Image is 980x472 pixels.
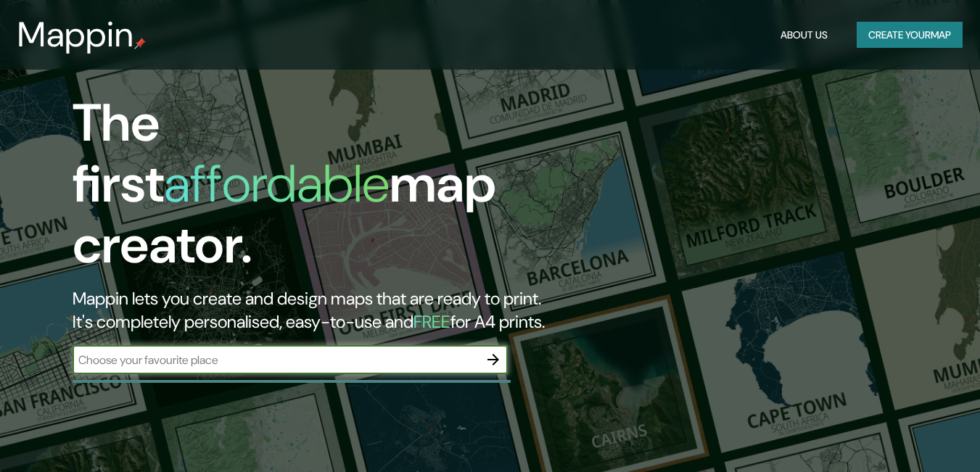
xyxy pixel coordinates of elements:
h3: Mappin [17,15,134,55]
h1: The first map creator. [73,93,563,287]
h1: affordable [164,150,390,218]
button: Create yourmap [857,22,963,49]
img: mappin-pin [134,38,146,49]
input: Choose your favourite place [73,352,479,368]
h2: Mappin lets you create and design maps that are ready to print. It's completely personalised, eas... [73,287,563,334]
button: About Us [775,22,833,49]
h5: FREE [413,310,450,333]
